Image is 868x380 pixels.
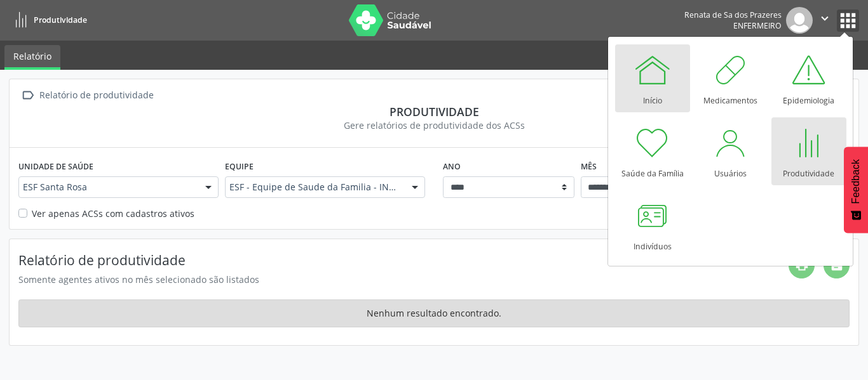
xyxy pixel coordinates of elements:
a: Usuários [693,117,768,185]
span: ESF Santa Rosa [23,181,193,193]
img: img [786,7,813,34]
label: Equipe [225,157,254,176]
a: Produtividade [9,10,87,30]
div: Produtividade [18,105,850,119]
span: Enfermeiro [733,20,782,31]
span: Feedback [850,159,862,204]
a: Medicamentos [693,44,768,112]
a: Início [615,44,690,112]
div: Relatório de produtividade [37,86,156,105]
label: Ver apenas ACSs com cadastros ativos [32,207,194,220]
span: Produtividade [34,15,87,25]
a: Indivíduos [615,190,690,258]
a: Relatório [4,45,60,70]
span: ESF - Equipe de Saude da Familia - INE: 0000143898 [229,181,399,193]
label: Mês [581,157,597,176]
div: Somente agentes ativos no mês selecionado são listados [18,273,789,286]
button: Feedback - Mostrar pesquisa [844,147,868,233]
button: apps [837,10,859,32]
h4: Relatório de produtividade [18,252,789,268]
div: Renata de Sa dos Prazeres [684,10,782,20]
a: Saúde da Família [615,117,690,185]
a: Produtividade [771,117,846,185]
i:  [818,11,832,25]
a:  Relatório de produtividade [18,86,156,105]
div: Nenhum resultado encontrado. [18,299,850,327]
div: Gere relatórios de produtividade dos ACSs [18,119,850,132]
label: Unidade de saúde [18,157,93,176]
button:  [813,7,837,34]
a: Epidemiologia [771,44,846,112]
i:  [18,86,37,105]
label: Ano [443,157,461,176]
